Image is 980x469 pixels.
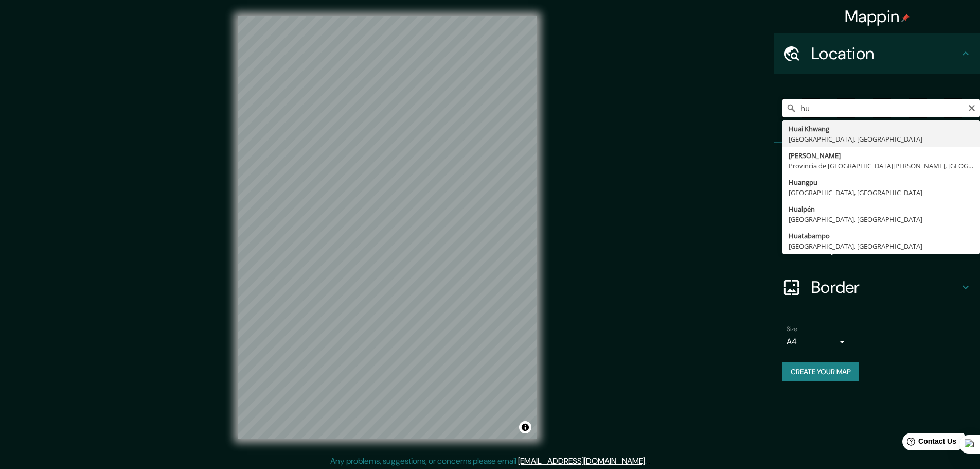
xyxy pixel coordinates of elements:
div: Pins [774,143,980,184]
button: Toggle attribution [519,421,531,433]
div: Border [774,267,980,308]
h4: Mappin [845,6,910,27]
div: [GEOGRAPHIC_DATA], [GEOGRAPHIC_DATA] [789,214,974,224]
button: Clear [968,102,976,112]
div: Hualpén [789,204,974,214]
a: [EMAIL_ADDRESS][DOMAIN_NAME] [518,456,645,466]
div: [PERSON_NAME] [789,150,974,161]
div: Layout [774,225,980,267]
div: Provincia de [GEOGRAPHIC_DATA][PERSON_NAME], [GEOGRAPHIC_DATA] [789,161,974,171]
h4: Layout [811,236,959,256]
canvas: Map [238,16,537,439]
h4: Location [811,43,959,64]
div: [GEOGRAPHIC_DATA], [GEOGRAPHIC_DATA] [789,241,974,251]
div: Huatabampo [789,231,974,241]
div: Style [774,184,980,225]
div: [GEOGRAPHIC_DATA], [GEOGRAPHIC_DATA] [789,187,974,198]
input: Pick your city or area [782,99,980,117]
label: Size [787,325,797,334]
div: [GEOGRAPHIC_DATA], [GEOGRAPHIC_DATA] [789,134,974,144]
button: Create your map [782,362,859,381]
h4: Border [811,277,959,298]
p: Any problems, suggestions, or concerns please email . [330,455,647,467]
div: Huangpu [789,177,974,187]
div: A4 [787,334,848,350]
div: . [647,455,648,467]
img: pin-icon.png [901,14,910,22]
iframe: Help widget launcher [888,429,969,458]
div: Location [774,33,980,74]
div: Huai Khwang [789,124,974,134]
div: . [648,455,650,467]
